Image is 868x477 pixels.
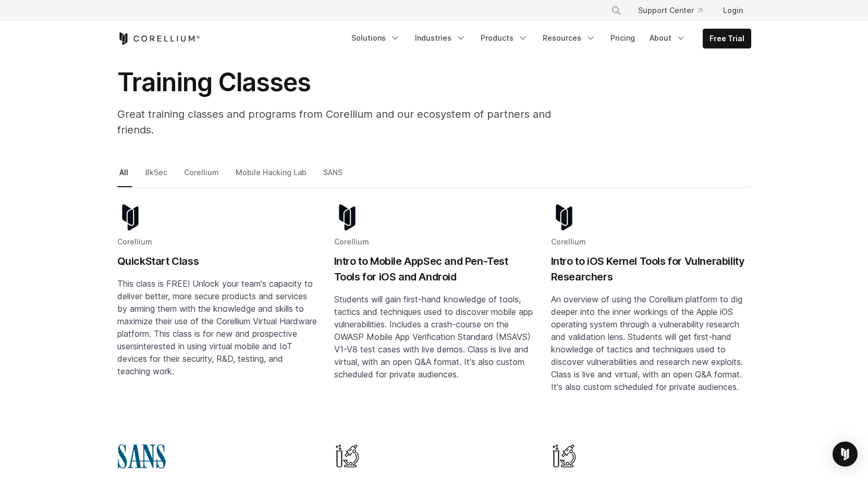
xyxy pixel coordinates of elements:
[551,294,743,392] span: An overview of using the Corellium platform to dig deeper into the inner workings of the Apple iO...
[630,1,711,20] a: Support Center
[334,204,534,426] a: Blog post summary: Intro to Mobile AppSec and Pen-Test Tools for iOS and Android
[409,29,472,47] a: Industries
[334,253,534,285] h2: Intro to Mobile AppSec and Pen-Test Tools for iOS and Android
[474,29,534,47] a: Products
[345,29,407,47] a: Solutions
[551,204,751,426] a: Blog post summary: Intro to iOS Kernel Tools for Vulnerability Researchers
[117,278,317,351] span: This class is FREE! Unlock your team's capacity to deliver better, more secure products and servi...
[598,1,751,20] div: Navigation Menu
[334,237,369,246] span: Corellium
[117,32,200,45] a: Corellium Home
[334,294,533,380] span: Students will gain first-hand knowledge of tools, tactics and techniques used to discover mobile ...
[117,106,586,138] p: Great training classes and programs from Corellium and our ecosystem of partners and friends.
[117,166,132,188] a: All
[321,166,346,188] a: SANS
[551,237,586,246] span: Corellium
[117,341,292,376] span: interested in using virtual mobile and IoT devices for their security, R&D, testing, and teaching...
[536,29,602,47] a: Resources
[117,67,586,98] h1: Training Classes
[234,166,310,188] a: Mobile Hacking Lab
[703,29,751,48] a: Free Trial
[143,166,171,188] a: 8kSec
[551,204,577,230] img: corellium-logo-icon-dark
[117,443,166,469] img: sans-logo-cropped
[334,204,360,230] img: corellium-logo-icon-dark
[334,443,360,469] img: Mobile Hacking Lab - Graphic Only
[117,204,143,230] img: corellium-logo-icon-dark
[833,442,858,467] div: Open Intercom Messenger
[182,166,223,188] a: Corellium
[117,204,317,426] a: Blog post summary: QuickStart Class
[117,253,317,269] h2: QuickStart Class
[117,237,152,246] span: Corellium
[551,443,577,469] img: Mobile Hacking Lab - Graphic Only
[345,29,751,48] div: Navigation Menu
[643,29,692,47] a: About
[551,253,751,285] h2: Intro to iOS Kernel Tools for Vulnerability Researchers
[715,1,751,20] a: Login
[607,1,626,20] button: Search
[604,29,641,47] a: Pricing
